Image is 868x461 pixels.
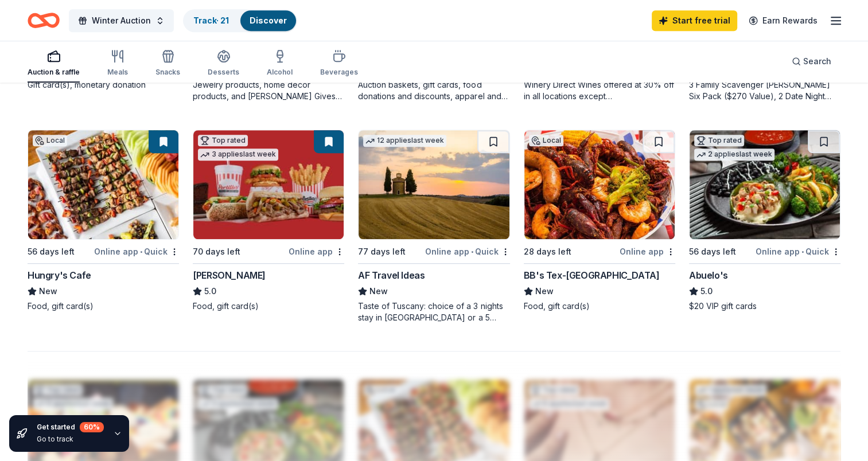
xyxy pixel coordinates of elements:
span: • [140,247,142,256]
div: AF Travel Ideas [358,268,425,282]
img: Image for AF Travel Ideas [359,130,509,239]
div: Meals [107,68,128,77]
div: Jewelry products, home decor products, and [PERSON_NAME] Gives Back event in-store or online (or ... [193,79,344,102]
img: Image for Portillo's [193,130,344,239]
img: Image for Hungry's Cafe [28,130,178,239]
a: Image for AF Travel Ideas12 applieslast week77 days leftOnline app•QuickAF Travel IdeasNewTaste o... [358,130,509,323]
div: Online app Quick [94,244,179,259]
span: New [535,284,554,298]
div: Online app [620,244,675,259]
div: Local [529,135,563,146]
button: Alcohol [267,45,293,83]
div: Food, gift card(s) [193,300,344,312]
div: Online app Quick [425,244,510,259]
div: Auction baskets, gift cards, food donations and discounts, apparel and promotional items [358,79,509,102]
div: 3 applies last week [198,149,278,161]
div: Online app [289,244,344,259]
div: Alcohol [267,68,293,77]
button: Auction & raffle [28,45,80,83]
a: Track· 21 [193,15,229,25]
div: $20 VIP gift cards [689,300,840,312]
div: Get started [37,422,104,432]
div: Hungry's Cafe [28,268,91,282]
div: 60 % [80,422,104,432]
div: 77 days left [358,245,406,259]
div: Top rated [694,135,744,146]
div: [PERSON_NAME] [193,268,266,282]
div: 12 applies last week [363,135,446,147]
a: Discover [250,15,287,25]
div: Online app Quick [756,244,840,259]
button: Meals [107,45,128,83]
div: 3 Family Scavenger [PERSON_NAME] Six Pack ($270 Value), 2 Date Night Scavenger [PERSON_NAME] Two ... [689,79,840,102]
span: New [39,284,57,298]
a: Image for BB's Tex-OrleansLocal28 days leftOnline appBB's Tex-[GEOGRAPHIC_DATA]NewFood, gift card(s) [524,130,675,312]
div: Top rated [198,135,248,146]
div: BB's Tex-[GEOGRAPHIC_DATA] [524,268,660,282]
div: Local [33,135,67,146]
a: Earn Rewards [742,10,824,31]
a: Start free trial [652,10,737,31]
div: Auction & raffle [28,68,80,77]
span: New [369,284,388,298]
div: 56 days left [689,245,736,259]
div: Beverages [320,68,358,77]
button: Desserts [208,45,239,83]
a: Image for Hungry's CafeLocal56 days leftOnline app•QuickHungry's CafeNewFood, gift card(s) [28,130,179,312]
button: Beverages [320,45,358,83]
span: Winter Auction [92,14,151,28]
a: Image for Abuelo's Top rated2 applieslast week56 days leftOnline app•QuickAbuelo's5.0$20 VIP gift... [689,130,840,312]
a: Image for Portillo'sTop rated3 applieslast week70 days leftOnline app[PERSON_NAME]5.0Food, gift c... [193,130,344,312]
span: • [471,247,473,256]
div: Abuelo's [689,268,728,282]
button: Track· 21Discover [183,9,297,32]
button: Snacks [155,45,180,83]
div: Desserts [208,68,239,77]
div: Go to track [37,435,104,444]
div: Taste of Tuscany: choice of a 3 nights stay in [GEOGRAPHIC_DATA] or a 5 night stay in [GEOGRAPHIC... [358,300,509,323]
div: Food, gift card(s) [524,300,675,312]
span: 5.0 [700,284,713,298]
span: • [801,247,804,256]
div: 28 days left [524,245,571,259]
img: Image for Abuelo's [690,130,840,239]
span: Search [803,54,831,68]
div: 56 days left [28,245,75,259]
div: Snacks [155,68,180,77]
button: Winter Auction [69,9,174,32]
div: 70 days left [193,245,240,259]
a: Home [28,7,60,34]
div: Food, gift card(s) [28,300,179,312]
div: Winery Direct Wines offered at 30% off in all locations except [GEOGRAPHIC_DATA], [GEOGRAPHIC_DAT... [524,79,675,102]
button: Search [783,50,840,73]
span: 5.0 [204,284,216,298]
div: 2 applies last week [694,149,774,161]
img: Image for BB's Tex-Orleans [524,130,675,239]
div: Gift card(s), monetary donation [28,79,179,91]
